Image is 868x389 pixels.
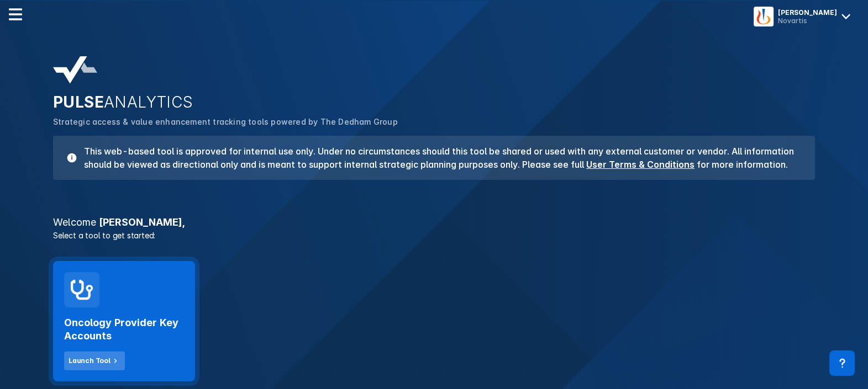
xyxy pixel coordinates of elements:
img: menu--horizontal.svg [9,8,22,21]
p: Select a tool to get started: [46,230,822,241]
a: User Terms & Conditions [586,159,695,170]
span: ANALYTICS [104,93,193,111]
button: Launch Tool [64,351,125,370]
h2: PULSE [53,93,815,111]
div: Novartis [778,17,837,25]
h2: Oncology Provider Key Accounts [64,316,184,343]
h3: [PERSON_NAME] , [46,217,822,227]
div: Launch Tool [69,356,111,366]
span: Welcome [53,216,96,228]
div: Contact Support [829,350,855,376]
img: menu button [756,9,771,24]
div: [PERSON_NAME] [778,8,837,17]
p: Strategic access & value enhancement tracking tools powered by The Dedham Group [53,116,815,128]
a: Oncology Provider Key AccountsLaunch Tool [53,261,195,381]
h3: This web-based tool is approved for internal use only. Under no circumstances should this tool be... [77,145,802,171]
img: pulse-analytics-logo [53,56,97,84]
